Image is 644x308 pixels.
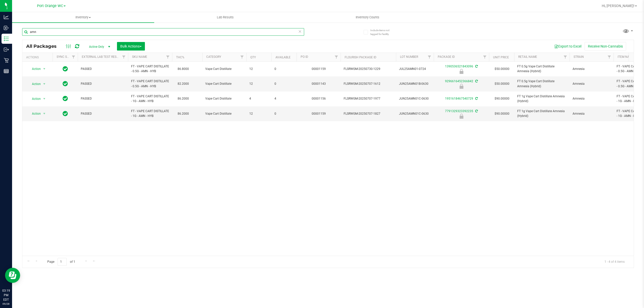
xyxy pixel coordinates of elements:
[474,65,478,68] span: Sync from Compliance System
[63,110,68,117] span: In Sync
[205,96,243,101] span: Vape Cart Distillate
[573,96,611,101] span: Amnesia
[399,67,431,71] span: JUL25AMN01-0724
[438,55,455,59] a: Package ID
[205,111,243,116] span: Vape Cart Distillate
[82,55,121,59] a: External Lab Test Result
[131,94,169,104] span: FT - VAPE CART DISTILLATE - 1G - AMN - HYB
[210,15,240,20] span: Lab Results
[131,64,169,74] span: FT - VAPE CART DISTILLATE - 0.5G - AMN - HYB
[433,84,490,89] div: Newly Received
[81,96,125,101] span: PASSED
[154,12,296,23] a: Lab Results
[63,95,68,102] span: In Sync
[561,53,570,61] a: Filter
[249,81,268,86] span: 12
[573,67,611,71] span: Amnesia
[41,95,48,102] span: select
[5,268,20,283] iframe: Resource center
[175,95,191,102] span: 86.2000
[175,80,191,87] span: 82.2000
[43,258,79,266] span: Page of 1
[4,69,9,74] inline-svg: Reports
[301,55,308,59] a: PO ID
[175,65,191,73] span: 86.8000
[41,65,48,72] span: select
[602,4,634,8] span: Hi, [PERSON_NAME]!
[492,65,512,73] span: $50.00000
[344,111,393,116] span: FLSRWGM-20250707-1827
[298,28,302,35] span: Clear
[41,80,48,87] span: select
[27,65,41,72] span: Action
[574,55,584,59] a: Strain
[12,12,154,23] a: Inventory
[605,53,614,61] a: Filter
[37,4,63,8] span: Port Orange WC
[2,288,10,302] p: 03:19 PM EDT
[41,110,48,117] span: select
[517,94,567,104] span: FT 1g Vape Cart Distillate Amnesia (Hybrid)
[345,56,376,59] a: Flourish Package ID
[4,36,9,41] inline-svg: Inventory
[274,111,294,116] span: 0
[4,15,9,20] inline-svg: Analytics
[400,55,418,59] a: Lot Number
[492,80,512,87] span: $50.00000
[57,55,76,59] a: Sync Status
[296,12,438,23] a: Inventory Counts
[425,53,434,61] a: Filter
[445,97,473,100] a: 1951618467540729
[474,109,478,113] span: Sync from Compliance System
[399,111,431,116] span: JUN25AMN01C-0630
[250,56,256,59] a: Qty
[573,111,611,116] span: Amnesia
[312,97,326,100] a: 00001156
[517,109,567,118] span: FT 1g Vape Cart Distillate Amnesia (Hybrid)
[4,25,9,30] inline-svg: Inbound
[81,111,125,116] span: PASSED
[238,53,246,61] a: Filter
[600,258,629,266] span: 1 - 4 of 4 items
[551,42,585,51] button: Export to Excel
[120,53,128,61] a: Filter
[120,44,142,48] span: Bulk Actions
[249,96,268,101] span: 4
[445,79,473,83] a: 9296616452366842
[312,112,326,115] a: 00001159
[399,96,431,101] span: JUN25AMN01C-0630
[27,95,41,102] span: Action
[433,69,490,74] div: Newly Received
[175,110,191,117] span: 86.2000
[117,42,145,51] button: Bulk Actions
[81,81,125,86] span: PASSED
[344,67,393,71] span: FLSRWGM-20250730-1229
[312,67,326,71] a: 00001159
[63,80,68,87] span: In Sync
[164,53,172,61] a: Filter
[445,65,473,68] a: 1390536521843096
[517,79,567,89] span: FT 0.5g Vape Cart Distillate Amnesia (Hybrid)
[26,43,62,49] span: All Packages
[474,79,478,83] span: Sync from Compliance System
[399,81,431,86] span: JUN25AMN01B-0630
[58,258,67,266] input: 1
[22,28,304,36] input: Search Package ID, Item Name, SKU, Lot or Part Number...
[63,65,68,72] span: In Sync
[12,15,154,20] span: Inventory
[370,28,395,36] span: Include items not tagged for facility
[573,81,611,86] span: Amnesia
[274,67,294,71] span: 0
[132,55,147,59] a: SKU Name
[492,110,512,117] span: $90.00000
[585,42,626,51] button: Receive Non-Cannabis
[249,67,268,71] span: 12
[312,82,326,85] a: 00001143
[205,67,243,71] span: Vape Cart Distillate
[445,109,473,113] a: 7791329323392235
[481,53,489,61] a: Filter
[349,15,386,20] span: Inventory Counts
[81,67,125,71] span: PASSED
[176,56,184,59] a: THC%
[27,80,41,87] span: Action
